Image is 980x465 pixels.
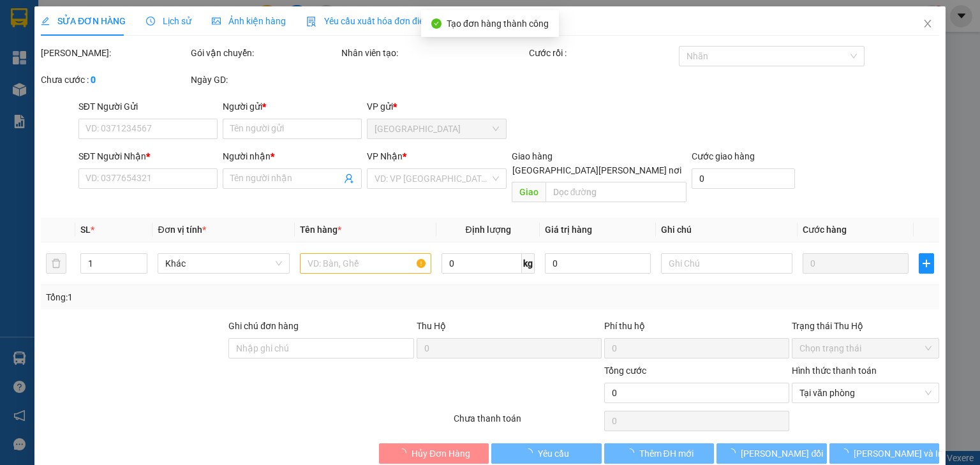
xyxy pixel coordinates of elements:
[507,163,687,177] span: [GEOGRAPHIC_DATA][PERSON_NAME] nơi
[146,17,155,26] span: clock-circle
[452,411,602,434] div: Chưa thanh toán
[604,319,789,338] div: Phí thu hộ
[412,447,470,461] span: Hủy Đơn Hàng
[191,46,338,60] div: Gói vận chuyển:
[803,225,847,235] span: Cước hàng
[223,100,362,114] div: Người gửi
[80,225,91,235] span: SL
[727,448,741,457] span: loading
[465,225,510,235] span: Định lượng
[228,321,299,331] label: Ghi chú đơn hàng
[792,319,939,333] div: Trạng thái Thu Hộ
[146,16,191,26] span: Lịch sử
[73,61,246,83] text: SGTLT1309250002
[741,447,823,461] span: [PERSON_NAME] đổi
[625,448,639,457] span: loading
[41,46,188,60] div: [PERSON_NAME]:
[344,173,354,184] span: user-add
[228,338,413,358] input: Ghi chú đơn hàng
[397,448,412,457] span: loading
[692,151,755,161] label: Cước giao hàng
[524,448,538,457] span: loading
[511,151,552,161] span: Giao hàng
[604,443,715,464] button: Thêm ĐH mới
[367,151,403,161] span: VP Nhận
[545,182,687,202] input: Dọc đường
[919,253,934,274] button: plus
[367,100,506,114] div: VP gửi
[7,91,312,125] div: [GEOGRAPHIC_DATA]
[716,443,827,464] button: [PERSON_NAME] đổi
[854,447,943,461] span: [PERSON_NAME] và In
[223,149,362,163] div: Người nhận
[447,18,549,29] span: Tạo đơn hàng thành công
[46,290,379,304] div: Tổng: 1
[416,321,445,331] span: Thu Hộ
[538,447,569,461] span: Yêu cầu
[306,16,441,26] span: Yêu cầu xuất hóa đơn điện tử
[91,75,96,85] b: 0
[511,182,545,202] span: Giao
[545,225,592,235] span: Giá trị hàng
[78,149,218,163] div: SĐT Người Nhận
[792,365,877,376] label: Hình thức thanh toán
[300,225,341,235] span: Tên hàng
[522,253,535,274] span: kg
[799,339,932,358] span: Chọn trạng thái
[379,443,489,464] button: Hủy Đơn Hàng
[656,218,798,242] th: Ghi chú
[158,225,205,235] span: Đơn vị tính
[41,17,50,26] span: edit
[799,383,932,402] span: Tại văn phòng
[191,73,338,87] div: Ngày GD:
[692,168,795,189] input: Cước giao hàng
[491,443,602,464] button: Yêu cầu
[165,254,281,273] span: Khác
[431,18,442,29] span: check-circle
[840,448,854,457] span: loading
[300,253,431,274] input: VD: Bàn, Ghế
[639,447,693,461] span: Thêm ĐH mới
[604,365,646,376] span: Tổng cước
[829,443,940,464] button: [PERSON_NAME] và In
[803,253,909,274] input: 0
[78,100,218,114] div: SĐT Người Gửi
[41,16,126,26] span: SỬA ĐƠN HÀNG
[46,253,66,274] button: delete
[306,17,316,27] img: icon
[923,18,933,29] span: close
[529,46,676,60] div: Cước rồi :
[212,17,221,26] span: picture
[341,46,526,60] div: Nhân viên tạo:
[661,253,792,274] input: Ghi Chú
[910,6,946,42] button: Close
[375,119,498,138] span: Sài Gòn
[41,73,188,87] div: Chưa cước :
[919,258,933,269] span: plus
[212,16,286,26] span: Ảnh kiện hàng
